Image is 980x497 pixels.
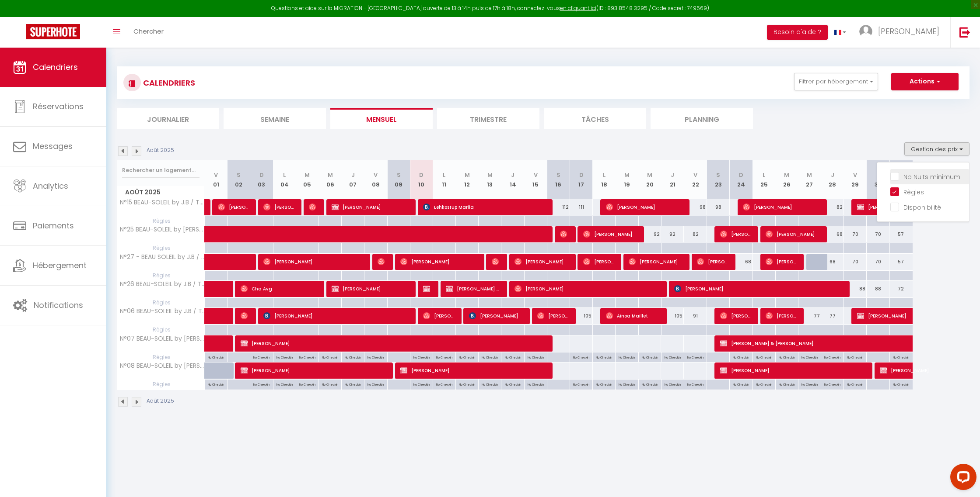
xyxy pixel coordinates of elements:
[720,307,750,324] span: [PERSON_NAME]
[619,380,635,388] p: No Checkin
[730,254,752,270] div: 68
[629,253,682,270] span: [PERSON_NAME]
[853,17,950,48] a: ... [PERSON_NAME]
[707,160,730,199] th: 23
[263,307,407,324] span: [PERSON_NAME]
[534,171,538,179] abbr: V
[583,253,613,270] span: [PERSON_NAME]
[891,73,959,90] button: Actions
[433,160,455,199] th: 11
[423,307,453,324] span: [PERSON_NAME]
[345,380,361,388] p: No Checkin
[263,253,362,270] span: [PERSON_NAME]
[739,171,743,179] abbr: D
[446,280,499,297] span: [PERSON_NAME] AZUR CARILLON
[547,160,570,199] th: 16
[794,73,878,90] button: Filtrer par hébergement
[647,171,652,179] abbr: M
[208,352,224,361] p: No Checkin
[821,226,844,242] div: 68
[763,171,765,179] abbr: L
[322,352,338,361] p: No Checkin
[34,300,83,311] span: Notifications
[779,352,795,361] p: No Checkin
[214,171,218,179] abbr: V
[443,171,445,179] abbr: L
[798,160,821,199] th: 27
[616,160,638,199] th: 19
[844,226,867,242] div: 70
[528,352,544,361] p: No Checkin
[556,171,560,179] abbr: S
[419,171,423,179] abbr: D
[117,216,204,226] span: Règles
[378,253,385,270] span: [PERSON_NAME]
[720,226,750,242] span: [PERSON_NAME]
[661,226,684,242] div: 92
[117,271,204,280] span: Règles
[889,160,913,199] th: 31
[867,226,889,242] div: 70
[674,280,841,297] span: [PERSON_NAME]
[33,62,78,72] span: Calendriers
[766,253,796,270] span: [PERSON_NAME]
[330,108,433,129] li: Mensuel
[374,171,378,179] abbr: V
[767,25,828,40] button: Besoin d'aide ?
[147,397,174,405] p: Août 2025
[959,27,970,38] img: logout
[844,160,867,199] th: 29
[857,199,887,215] span: [PERSON_NAME]
[798,308,821,324] div: 77
[492,253,499,270] span: [PERSON_NAME]
[332,199,407,215] span: [PERSON_NAME]
[141,73,195,93] h3: CALENDRIERS
[345,352,361,361] p: No Checkin
[218,199,248,215] span: [PERSON_NAME]
[878,26,939,37] span: [PERSON_NAME]
[844,281,867,297] div: 88
[847,352,863,361] p: No Checkin
[387,160,410,199] th: 09
[400,253,476,270] span: [PERSON_NAME]
[318,160,341,199] th: 06
[547,199,570,215] div: 112
[821,254,844,270] div: 68
[241,335,544,352] span: [PERSON_NAME]
[33,180,68,191] span: Analytics
[904,142,969,155] button: Gestion des prix
[671,171,674,179] abbr: J
[322,380,338,388] p: No Checkin
[276,352,293,361] p: No Checkin
[606,307,659,324] span: Ainoa Maillet
[479,160,501,199] th: 13
[528,380,544,388] p: No Checkin
[400,362,544,379] span: [PERSON_NAME]
[263,199,294,215] span: [PERSON_NAME]
[117,108,219,129] li: Journalier
[876,171,880,179] abbr: S
[889,226,913,242] div: 57
[775,160,798,199] th: 26
[117,325,204,335] span: Règles
[687,352,703,361] p: No Checkin
[253,380,269,388] p: No Checkin
[733,352,749,361] p: No Checkin
[127,17,170,48] a: Chercher
[273,160,296,199] th: 04
[487,171,493,179] abbr: M
[119,362,206,369] span: N°08 BEAU-SOLEIL by [PERSON_NAME] / Studio RDC
[638,226,661,242] div: 92
[889,254,913,270] div: 57
[707,199,730,215] div: 98
[642,380,658,388] p: No Checkin
[524,160,547,199] th: 15
[642,352,658,361] p: No Checkin
[651,108,753,129] li: Planning
[117,243,204,253] span: Règles
[250,160,273,199] th: 03
[943,460,980,497] iframe: LiveChat chat widget
[596,352,612,361] p: No Checkin
[410,160,433,199] th: 10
